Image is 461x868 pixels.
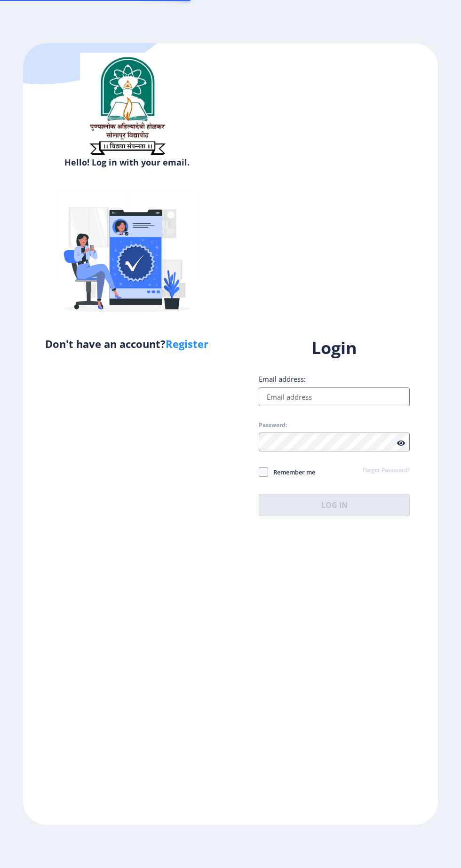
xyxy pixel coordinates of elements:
[268,466,315,478] span: Remember me
[30,157,223,168] h6: Hello! Log in with your email.
[259,374,306,384] label: Email address:
[259,337,410,359] h1: Login
[30,336,223,351] h5: Don't have an account?
[259,421,287,429] label: Password:
[259,387,410,406] input: Email address
[45,172,209,336] img: Verified-rafiki.svg
[259,494,410,516] button: Log In
[363,466,410,475] a: Forgot Password?
[166,337,208,351] a: Register
[80,53,174,159] img: sulogo.png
